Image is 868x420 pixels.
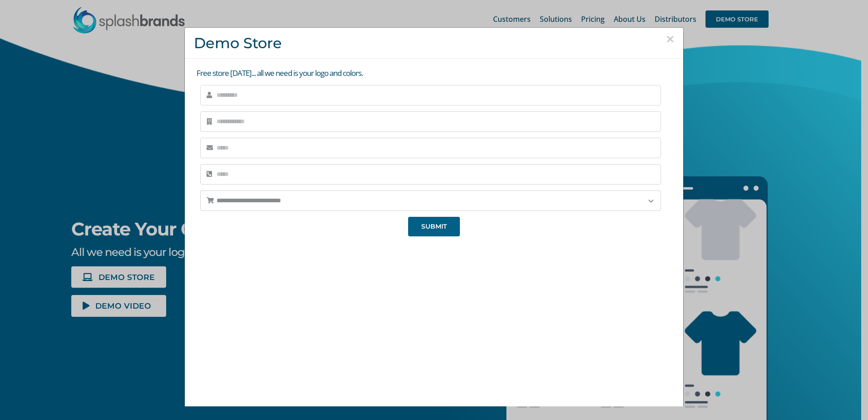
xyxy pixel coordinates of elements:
[666,32,674,46] button: Close
[421,223,447,230] span: SUBMIT
[285,243,583,411] iframe: SplashBrands Demo Store Overview
[197,68,674,79] p: Free store [DATE]... all we need is your logo and colors.
[194,35,674,51] h3: Demo Store
[408,217,460,236] button: SUBMIT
